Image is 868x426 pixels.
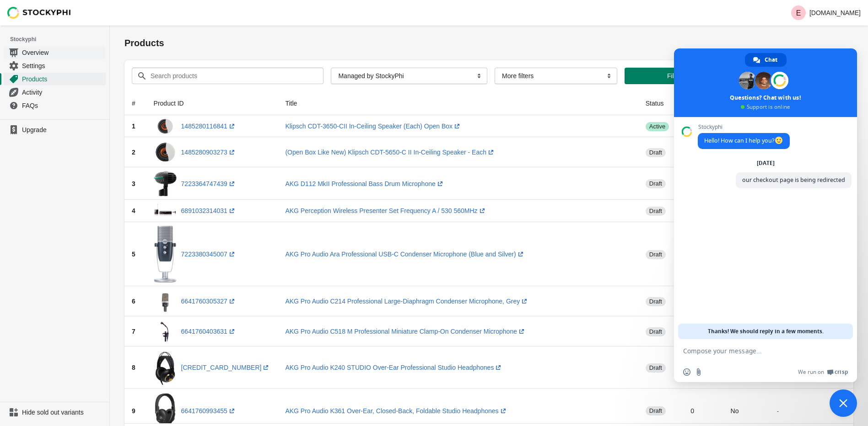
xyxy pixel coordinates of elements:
th: # [124,91,146,115]
a: AKG Pro Audio Ara Professional USB-C Condenser Microphone (Blue and Silver)(opens a new window) [285,250,525,258]
a: AKG Perception Wireless Presenter Set Frequency A / 530 560MHz(opens a new window) [285,207,486,214]
img: 31SCUO50NSL.jpg [154,203,177,218]
a: 6641760993455(opens a new window) [181,407,237,415]
h1: Products [124,37,853,49]
span: 6 [132,298,135,305]
a: Activity [4,85,106,99]
span: draft [646,148,666,157]
textarea: Compose your message... [683,339,830,362]
span: draft [646,250,666,259]
span: Insert an emoji [683,368,690,376]
span: Activity [22,88,104,97]
span: Chat [765,53,777,67]
a: 6891032314031(opens a new window) [181,207,237,214]
input: Search products [150,68,307,84]
img: 41Wg0qUZazL.jpg [154,350,177,385]
img: AKG111.jpg [154,171,177,196]
a: 7223380345007(opens a new window) [181,250,237,258]
span: 7 [132,328,135,335]
a: Chat [745,53,787,67]
a: Settings [4,59,106,72]
a: 7223364747439(opens a new window) [181,180,237,187]
span: Stockyphi [698,124,790,130]
span: Send a file [695,368,702,376]
a: Overview [4,46,106,59]
a: AKG Pro Audio K361 Over-Ear, Closed-Back, Foldable Studio Headphones(opens a new window) [285,407,507,415]
span: draft [646,179,666,188]
button: Avatar with initials E[DOMAIN_NAME] [787,4,864,22]
span: Products [22,75,104,84]
span: 5 [132,250,135,258]
a: AKG Pro Audio C214 Professional Large-Diaphragm Condenser Microphone, Grey(opens a new window) [285,298,529,305]
span: Crisp [835,368,848,376]
span: Hide sold out variants [22,408,104,417]
a: (Open Box Like New) Klipsch CDT-5650-C II In-Ceiling Speaker - Each(opens a new window) [285,149,496,156]
span: Settings [22,61,104,70]
span: 8 [132,364,135,371]
span: 9 [132,407,135,415]
p: [DOMAIN_NAME] [809,9,861,16]
span: 4 [132,207,135,214]
img: 41O_2UaggzL.jpg [154,290,177,313]
span: draft [646,327,666,336]
span: draft [646,297,666,306]
a: 6641760403631(opens a new window) [181,328,237,335]
span: Overview [22,48,104,57]
span: Stockyphi [10,35,109,44]
span: Filter [667,72,681,80]
div: [DATE] [757,160,775,166]
a: Hide sold out variants [4,406,106,419]
span: draft [646,363,666,373]
span: draft [646,406,666,415]
th: Status [638,91,684,115]
span: Thanks! We should reply in a few moments. [708,324,824,339]
span: active [646,122,669,131]
a: 1485280116841(opens a new window) [181,122,237,130]
a: Klipsch CDT-3650-CII In-Ceiling Speaker (Each) Open Box(opens a new window) [285,122,462,130]
span: 3 [132,180,135,187]
span: draft [646,207,666,216]
a: 6641760305327(opens a new window) [181,298,237,305]
img: klipsch-cdt-3650-cii-in-ceiling-speaker-each-open-box-product-type-8082278.jpg [154,119,177,133]
span: Upgrade [22,125,104,134]
a: AKG Pro Audio K240 STUDIO Over-Ear Professional Studio Headphones(opens a new window) [285,364,503,371]
span: 1 [132,122,135,130]
text: E [796,9,801,17]
th: Title [278,91,638,115]
a: [CREDIT_CARD_NUMBER](opens a new window) [181,364,271,371]
a: AKG Pro Audio C518 M Professional Miniature Clamp-On Condenser Microphone(opens a new window) [285,328,526,335]
a: Products [4,72,106,85]
span: our checkout page is being redirected [742,176,845,184]
img: 31z_5waL07L.jpg [154,320,177,342]
img: 91x_2BwLopotL._SL1500_5b650540-7a6d-453c-be1f-a11f9655d647.jpg [154,141,177,164]
small: - [777,408,779,414]
th: Product ID [146,91,278,115]
img: Stockyphi [7,7,71,19]
span: Hello! How can I help you? [704,137,783,144]
span: FAQs [22,101,104,110]
button: Filter [625,68,724,84]
a: AKG D112 MkII Professional Bass Drum Microphone(opens a new window) [285,180,444,187]
a: Close chat [830,389,857,417]
span: 2 [132,149,135,156]
a: FAQs [4,99,106,112]
a: 1485280903273(opens a new window) [181,149,237,156]
a: We run onCrisp [798,368,848,376]
span: We run on [798,368,824,376]
img: microphone1_adbbe7d1-5d87-42c6-b6e7-8689683140f6.jpg [154,226,177,283]
a: Upgrade [4,123,106,136]
span: Avatar with initials E [791,5,806,20]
